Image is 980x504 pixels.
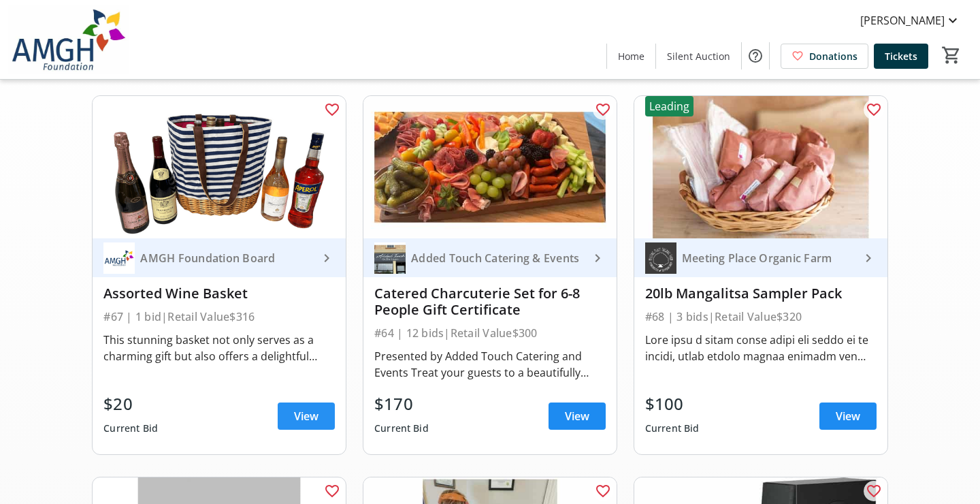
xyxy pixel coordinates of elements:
[135,251,318,265] div: AMGH Foundation Board
[607,44,655,69] a: Home
[103,285,335,302] div: Assorted Wine Basket
[645,242,676,274] img: Meeting Place Organic Farm
[318,250,335,266] mat-icon: keyboard_arrow_right
[618,49,644,63] span: Home
[667,49,730,63] span: Silent Auction
[278,403,335,430] a: View
[849,10,972,31] button: [PERSON_NAME]
[93,238,346,277] a: AMGH Foundation BoardAMGH Foundation Board
[860,250,877,266] mat-icon: keyboard_arrow_right
[374,242,406,274] img: Added Touch Catering & Events
[406,251,589,265] div: Added Touch Catering & Events
[103,242,135,274] img: AMGH Foundation Board
[939,43,964,67] button: Cart
[634,238,887,277] a: Meeting Place Organic FarmMeeting Place Organic Farm
[595,483,611,499] mat-icon: favorite_outline
[374,392,429,416] div: $170
[589,250,606,266] mat-icon: keyboard_arrow_right
[836,408,860,424] span: View
[874,44,928,69] a: Tickets
[860,12,945,29] span: [PERSON_NAME]
[8,5,129,74] img: Alexandra Marine & General Hospital Foundation's Logo
[374,416,429,441] div: Current Bid
[363,96,617,238] img: Catered Charcuterie Set for 6-8 People Gift Certificate
[103,332,335,364] div: This stunning basket not only serves as a charming gift but also offers a delightful collection o...
[324,101,340,118] mat-icon: favorite_outline
[565,408,589,424] span: View
[676,251,860,265] div: Meeting Place Organic Farm
[819,403,877,430] a: View
[634,96,887,238] img: 20lb Mangalitsa Sampler Pack
[324,483,340,499] mat-icon: favorite_outline
[656,44,741,69] a: Silent Auction
[363,238,617,277] a: Added Touch Catering & EventsAdded Touch Catering & Events
[595,101,611,118] mat-icon: favorite_outline
[93,96,346,238] img: Assorted Wine Basket
[866,101,882,118] mat-icon: favorite_outline
[103,392,158,416] div: $20
[103,307,335,326] div: #67 | 1 bid | Retail Value $316
[809,49,857,63] span: Donations
[645,96,693,116] div: Leading
[781,44,868,69] a: Donations
[374,285,606,318] div: Catered Charcuterie Set for 6-8 People Gift Certificate
[645,416,700,441] div: Current Bid
[645,332,877,364] div: Lore ipsu d sitam conse adipi eli seddo ei te incidi, utlab etdolo magnaa enimadm ven quisnostru ...
[374,348,606,381] div: Presented by Added Touch Catering and Events Treat your guests to a beautifully curated charcuter...
[103,416,158,441] div: Current Bid
[645,392,700,416] div: $100
[885,49,917,63] span: Tickets
[866,483,882,499] mat-icon: favorite_outline
[294,408,318,424] span: View
[645,307,877,326] div: #68 | 3 bids | Retail Value $320
[645,285,877,302] div: 20lb Mangalitsa Sampler Pack
[374,324,606,343] div: #64 | 12 bids | Retail Value $300
[742,42,769,69] button: Help
[549,403,606,430] a: View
